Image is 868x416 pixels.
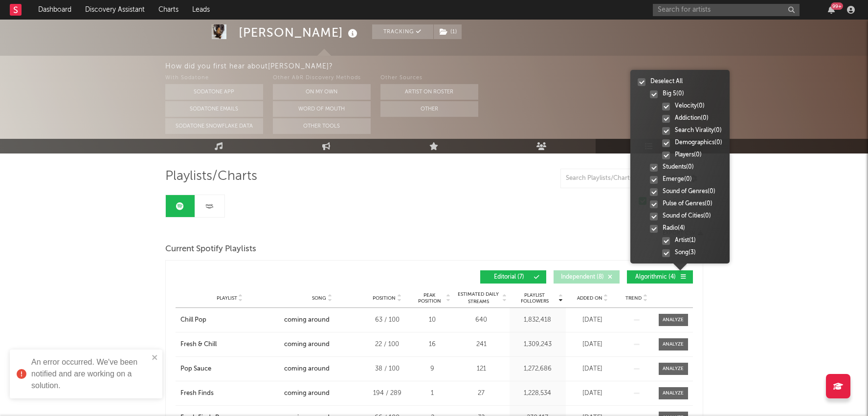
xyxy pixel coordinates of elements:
span: Playlist Followers [512,292,557,304]
div: 22 / 100 [365,340,409,350]
div: With Sodatone [165,72,263,84]
div: Demographics ( 0 ) [675,138,722,147]
div: Emerge ( 0 ) [663,175,722,184]
div: 1,228,534 [512,389,563,398]
button: Editorial(7) [480,270,546,284]
span: Trend [625,295,642,301]
span: Current Spotify Playlists [165,243,256,255]
div: coming around [284,364,330,374]
div: Chill Pop [180,315,206,325]
input: Search for artists [653,4,800,16]
div: 99 + [831,2,843,10]
div: coming around [284,389,330,398]
button: 99+ [828,6,835,14]
div: Other Sources [380,72,478,84]
div: 63 / 100 [365,315,409,325]
button: Tracking [372,24,433,39]
button: Artist on Roster [380,84,478,100]
div: Sound of Cities ( 0 ) [663,212,722,220]
span: Estimated Daily Streams [456,291,501,306]
button: Sodatone Emails [165,101,263,117]
button: Sodatone App [165,84,263,100]
button: Algorithmic(4) [627,270,693,284]
div: Players ( 0 ) [675,151,722,159]
span: Algorithmic ( 4 ) [633,274,678,280]
input: Search Playlists/Charts [560,169,683,188]
button: Independent(8) [554,270,620,284]
div: Fresh Finds [180,389,214,398]
span: Playlist [217,295,237,301]
div: Big 5 ( 0 ) [663,89,722,98]
span: Playlists/Charts [165,171,257,182]
div: 1 [414,389,451,398]
div: 1,272,686 [512,364,563,374]
span: Editorial ( 7 ) [487,274,532,280]
div: 121 [456,364,507,374]
a: Fresh Finds [180,389,279,398]
button: Other Tools [273,118,371,134]
div: 16 [414,340,451,350]
a: Chill Pop [180,315,279,325]
button: Other [380,101,478,117]
span: Added On [577,295,602,301]
div: Fresh & Chill [180,340,217,350]
button: On My Own [273,84,371,100]
div: Addiction ( 0 ) [675,114,722,123]
div: Velocity ( 0 ) [675,102,722,110]
div: Deselect All [650,77,722,86]
div: Radio ( 4 ) [663,224,722,233]
span: Position [373,295,396,301]
div: 241 [456,340,507,350]
div: 640 [456,315,507,325]
a: Pop Sauce [180,364,279,374]
div: 194 / 289 [365,389,409,398]
div: 1,309,243 [512,340,563,350]
div: 10 [414,315,451,325]
div: 1,832,418 [512,315,563,325]
div: [DATE] [568,389,617,398]
a: Fresh & Chill [180,340,279,350]
div: [DATE] [568,364,617,374]
div: Search Virality ( 0 ) [675,126,722,135]
div: 38 / 100 [365,364,409,374]
div: [PERSON_NAME] [239,24,360,41]
div: coming around [284,340,330,350]
div: [DATE] [568,340,617,350]
span: ( 1 ) [433,24,462,39]
div: Pulse of Genres ( 0 ) [663,199,722,208]
div: Sound of Genres ( 0 ) [663,187,722,196]
div: Artist ( 1 ) [675,236,722,245]
div: Students ( 0 ) [663,163,722,172]
button: (1) [434,24,462,39]
span: Independent ( 8 ) [560,274,605,280]
button: Sodatone Snowflake Data [165,118,263,134]
div: 27 [456,389,507,398]
button: close [152,353,158,363]
div: Other A&R Discovery Methods [273,72,371,84]
div: An error occurred. We've been notified and are working on a solution. [31,356,149,392]
div: [DATE] [568,315,617,325]
div: 9 [414,364,451,374]
button: Word Of Mouth [273,101,371,117]
span: Peak Position [414,292,445,304]
span: Song [312,295,326,301]
div: Pop Sauce [180,364,211,374]
div: coming around [284,315,330,325]
div: Song ( 3 ) [675,248,722,257]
